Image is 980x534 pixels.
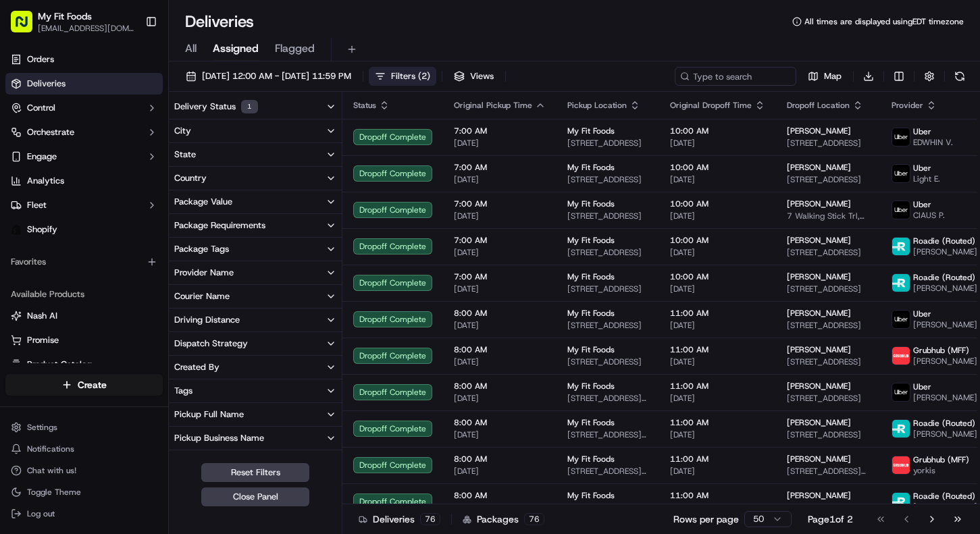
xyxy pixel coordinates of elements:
span: [DATE] [454,466,546,477]
span: [STREET_ADDRESS] [787,247,870,258]
img: uber-new-logo.jpeg [892,383,910,401]
span: [STREET_ADDRESS] [567,211,648,221]
div: Dispatch Strategy [174,338,248,350]
span: 11:00 AM [670,344,765,355]
span: 7:00 AM [454,271,546,282]
span: [STREET_ADDRESS][PERSON_NAME] [567,429,648,440]
span: [DATE] [670,320,765,331]
div: Start new chat [61,129,222,142]
button: Dispatch Strategy [169,332,342,355]
span: Orchestrate [27,126,74,138]
div: Pickup Business Name [174,432,264,444]
button: Chat with us! [5,461,163,480]
span: Uber [913,309,931,319]
span: 8:00 AM [454,417,546,428]
span: My Fit Foods [567,344,615,355]
span: Control [27,102,55,114]
div: 💻 [114,303,125,314]
span: 10:00 AM [670,162,765,173]
img: 1736555255976-a54dd68f-1ca7-489b-9aae-adbdc363a1c4 [14,129,38,153]
a: Orders [5,49,163,70]
button: Log out [5,504,163,523]
img: roadie-logo-v2.jpg [892,493,910,510]
button: Refresh [950,67,969,86]
img: roadie-logo-v2.jpg [892,420,910,437]
span: 7:00 AM [454,198,546,209]
span: [STREET_ADDRESS] [787,174,870,185]
span: [PERSON_NAME] [787,198,851,209]
span: [DATE] [454,320,546,331]
div: Provider Name [174,267,234,279]
span: [PERSON_NAME] [913,356,977,367]
div: Driving Distance [174,314,240,326]
span: Map [824,70,842,82]
button: State [169,143,342,166]
button: Start new chat [230,133,246,149]
span: [PERSON_NAME] [913,283,977,294]
span: 11:00 AM [670,417,765,428]
span: Deliveries [27,78,66,90]
img: 5e692f75ce7d37001a5d71f1 [892,347,910,365]
span: [STREET_ADDRESS] [787,393,870,404]
button: Notifications [5,439,163,458]
span: All times are displayed using EDT timezone [804,16,964,27]
span: Promise [27,334,59,346]
span: [PERSON_NAME] [913,246,977,257]
img: 5e692f75ce7d37001a5d71f1 [892,456,910,474]
span: Flagged [275,41,315,57]
span: Filters [391,70,430,82]
div: Courier Name [174,290,230,302]
div: 📗 [14,303,24,314]
span: [DATE] [670,284,765,294]
span: [PERSON_NAME] [913,502,977,512]
span: EDWHIN V. [913,137,953,148]
span: Provider [892,100,923,111]
span: [PERSON_NAME] [913,392,977,403]
span: [STREET_ADDRESS] [567,138,648,149]
a: Deliveries [5,73,163,95]
span: 11:00 AM [670,454,765,464]
img: Wisdom Oko [14,233,35,259]
span: 11:00 AM [670,490,765,501]
img: 1736555255976-a54dd68f-1ca7-489b-9aae-adbdc363a1c4 [27,246,38,257]
span: My Fit Foods [567,381,615,392]
span: [DATE] [154,246,182,257]
span: Original Dropoff Time [670,100,752,111]
div: 1 [241,100,258,113]
span: 8:00 AM [454,344,546,355]
span: [STREET_ADDRESS] [567,284,648,294]
a: Nash AI [11,310,157,322]
input: Type to search [675,67,796,86]
span: [STREET_ADDRESS][PERSON_NAME] [787,466,870,477]
img: 1736555255976-a54dd68f-1ca7-489b-9aae-adbdc363a1c4 [27,210,38,221]
span: [DATE] [454,138,546,149]
img: Nash [14,14,41,41]
span: [DATE] [670,466,765,477]
span: Roadie (Routed) [913,418,975,429]
span: Grubhub (MFF) [913,345,969,356]
span: [STREET_ADDRESS] [787,502,870,513]
img: Shopify logo [11,224,22,235]
span: [DATE] [454,174,546,185]
button: Package Tags [169,238,342,261]
a: 📗Knowledge Base [8,296,109,321]
div: Favorites [5,251,163,273]
span: My Fit Foods [567,162,615,173]
span: Wisdom [PERSON_NAME] [42,209,144,220]
span: Roadie (Routed) [913,236,975,246]
span: [DATE] [670,356,765,367]
div: Available Products [5,284,163,305]
button: See all [209,173,246,189]
span: All [185,41,197,57]
div: Packages [463,512,544,526]
span: [STREET_ADDRESS][PERSON_NAME] [567,466,648,477]
span: Orders [27,53,54,65]
button: Promise [5,329,163,351]
span: [PERSON_NAME] [787,454,851,464]
span: My Fit Foods [567,308,615,319]
button: Pickup Business Name [169,427,342,450]
span: 7:00 AM [454,126,546,136]
button: Product Catalog [5,354,163,375]
img: roadie-logo-v2.jpg [892,238,910,255]
span: 7:00 AM [454,235,546,246]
